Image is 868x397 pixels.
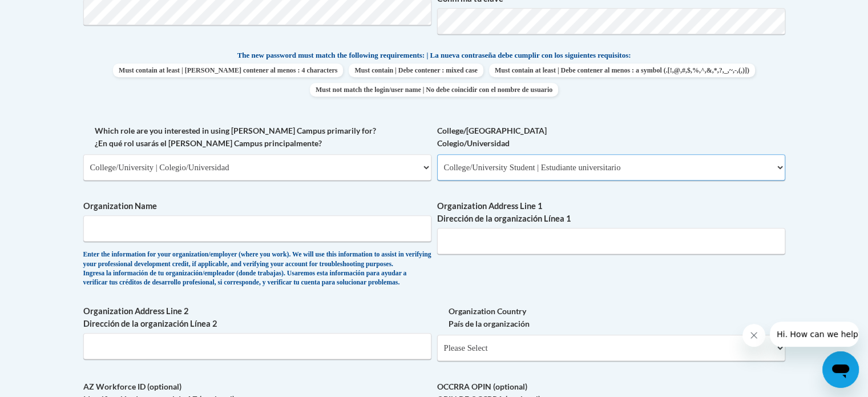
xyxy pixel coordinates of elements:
[83,305,431,330] label: Organization Address Line 2 Dirección de la organización Línea 2
[83,250,431,288] div: Enter the information for your organization/employer (where you work). We will use this informati...
[349,63,483,77] span: Must contain | Debe contener : mixed case
[770,322,859,347] iframe: Message from company
[437,200,785,225] label: Organization Address Line 1 Dirección de la organización Línea 1
[113,63,343,77] span: Must contain at least | [PERSON_NAME] contener al menos : 4 characters
[83,200,431,212] label: Organization Name
[437,305,785,330] label: Organization Country País de la organización
[7,8,92,17] span: Hi. How can we help?
[83,125,431,150] label: Which role are you interested in using [PERSON_NAME] Campus primarily for? ¿En qué rol usarás el ...
[437,228,785,254] input: Metadata input
[437,125,785,150] label: College/[GEOGRAPHIC_DATA] Colegio/Universidad
[822,351,859,388] iframe: Button to launch messaging window
[83,333,431,359] input: Metadata input
[237,50,631,61] span: The new password must match the following requirements: | La nueva contraseña debe cumplir con lo...
[310,83,558,97] span: Must not match the login/user name | No debe coincidir con el nombre de usuario
[489,63,755,77] span: Must contain at least | Debe contener al menos : a symbol (.[!,@,#,$,%,^,&,*,?,_,~,-,(,)])
[83,215,431,242] input: Metadata input
[742,324,765,347] iframe: Close message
